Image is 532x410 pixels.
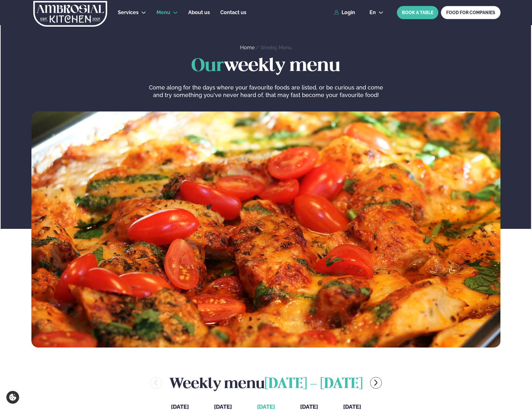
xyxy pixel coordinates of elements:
[118,9,139,15] span: Services
[300,403,318,410] span: [DATE]
[441,6,501,19] a: FOOD FOR COMPANIES
[31,56,501,76] h1: weekly menu
[33,1,108,27] img: logo
[365,10,388,15] button: en
[265,377,363,391] span: [DATE] - [DATE]
[118,9,139,16] a: Services
[240,45,255,51] a: Home
[191,57,224,75] span: Our
[169,373,363,393] h2: Weekly menu
[171,403,189,410] span: [DATE]
[334,10,355,15] a: Login
[156,9,170,15] span: Menu
[188,9,210,15] span: About us
[260,45,292,51] a: Weekly Menu
[6,391,19,404] a: Cookie settings
[370,10,376,15] span: en
[147,84,385,99] p: Come along for the days where your favourite foods are listed, or be curious and come and try som...
[397,6,438,19] button: BOOK A TABLE
[220,9,246,16] a: Contact us
[156,9,170,16] a: Menu
[370,377,382,389] button: menu-btn-right
[188,9,210,16] a: About us
[256,45,260,51] span: /
[150,377,162,389] button: menu-btn-left
[220,9,246,15] span: Contact us
[343,403,361,410] span: [DATE]
[257,403,275,410] span: [DATE]
[31,111,501,348] img: image alt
